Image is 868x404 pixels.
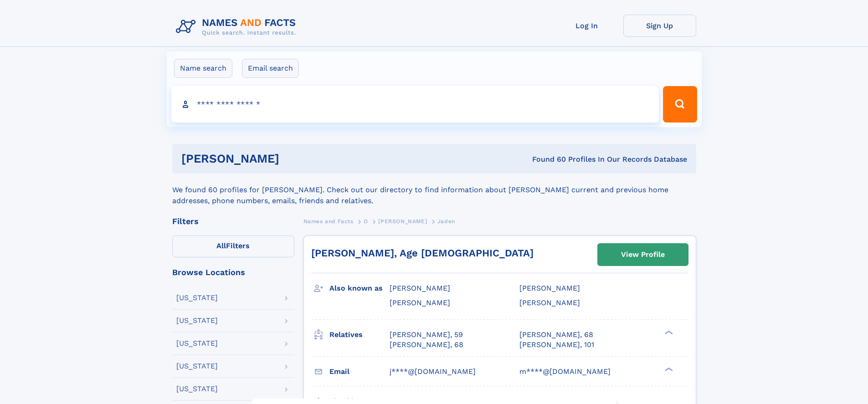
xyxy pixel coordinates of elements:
div: View Profile [621,244,665,265]
a: [PERSON_NAME], 68 [390,340,463,350]
a: Log In [550,15,623,37]
a: [PERSON_NAME], 101 [519,340,594,350]
label: Name search [174,59,232,78]
div: [US_STATE] [176,317,218,324]
span: [PERSON_NAME] [519,284,580,292]
span: All [216,241,226,250]
input: search input [171,86,659,123]
label: Filters [172,235,294,257]
div: [US_STATE] [176,340,218,347]
a: [PERSON_NAME], 68 [519,330,593,340]
a: Names and Facts [303,215,354,227]
div: [US_STATE] [176,294,218,302]
div: ❯ [663,366,673,372]
h3: Relatives [329,327,390,343]
h1: [PERSON_NAME] [181,153,406,164]
a: Sign Up [623,15,696,37]
a: View Profile [598,244,688,266]
div: Found 60 Profiles In Our Records Database [406,154,687,164]
div: [US_STATE] [176,363,218,370]
div: [US_STATE] [176,385,218,393]
span: [PERSON_NAME] [519,298,580,307]
label: Email search [242,59,299,78]
span: [PERSON_NAME] [390,298,450,307]
a: [PERSON_NAME] [378,215,427,227]
h3: Email [329,364,390,379]
button: Search Button [663,86,697,123]
img: Logo Names and Facts [172,15,303,39]
div: We found 60 profiles for [PERSON_NAME]. Check out our directory to find information about [PERSON... [172,174,696,206]
a: [PERSON_NAME], 59 [390,330,463,340]
div: Filters [172,217,294,225]
a: [PERSON_NAME], Age [DEMOGRAPHIC_DATA] [311,247,534,259]
span: [PERSON_NAME] [378,218,427,225]
div: Browse Locations [172,268,294,276]
span: [PERSON_NAME] [390,284,450,292]
span: O [364,218,368,225]
span: Jaden [437,218,455,225]
a: O [364,215,368,227]
div: ❯ [663,329,673,335]
h3: Also known as [329,281,390,296]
